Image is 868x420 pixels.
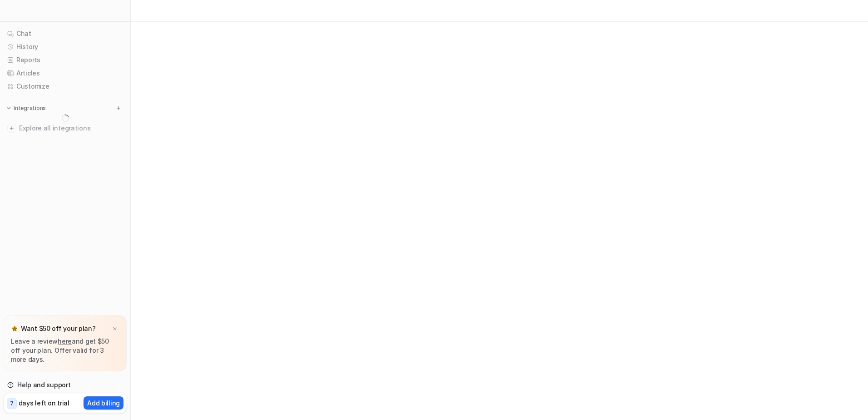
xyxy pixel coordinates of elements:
a: Explore all integrations [4,122,127,135]
button: Add billing [84,396,123,410]
a: History [4,40,127,53]
a: Help and support [4,379,127,391]
img: menu_add.svg [115,105,122,111]
img: star [11,325,18,332]
img: expand menu [5,105,12,111]
p: Leave a review and get $50 off your plan. Offer valid for 3 more days. [11,337,119,364]
p: days left on trial [19,398,69,408]
p: Want $50 off your plan? [21,324,96,333]
span: Explore all integrations [19,121,123,135]
a: Customize [4,80,127,93]
p: 7 [10,400,14,408]
img: explore all integrations [7,124,16,133]
img: x [112,326,118,332]
a: Articles [4,67,127,80]
a: here [58,337,72,345]
a: Reports [4,54,127,66]
a: Chat [4,27,127,40]
p: Integrations [14,105,46,112]
button: Integrations [4,104,49,113]
p: Add billing [87,398,120,408]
